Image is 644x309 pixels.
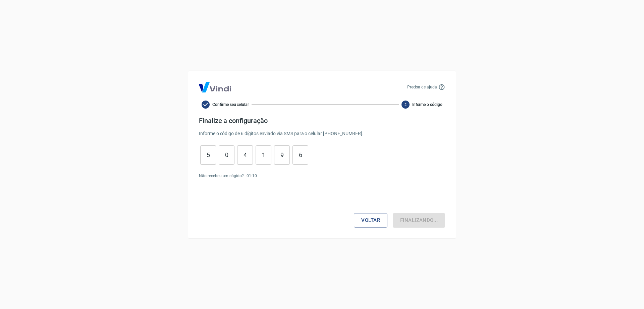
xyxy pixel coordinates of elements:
[199,82,231,92] img: Logo Vind
[407,84,437,90] p: Precisa de ajuda
[199,173,244,179] p: Não recebeu um cógido?
[412,102,442,108] span: Informe o código
[354,213,387,227] button: Voltar
[405,102,407,107] text: 2
[199,117,445,125] h4: Finalize a configuração
[247,173,257,179] p: 01 : 10
[199,130,445,137] p: Informe o código de 6 dígitos enviado via SMS para o celular [PHONE_NUMBER] .
[212,102,249,108] span: Confirme seu celular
